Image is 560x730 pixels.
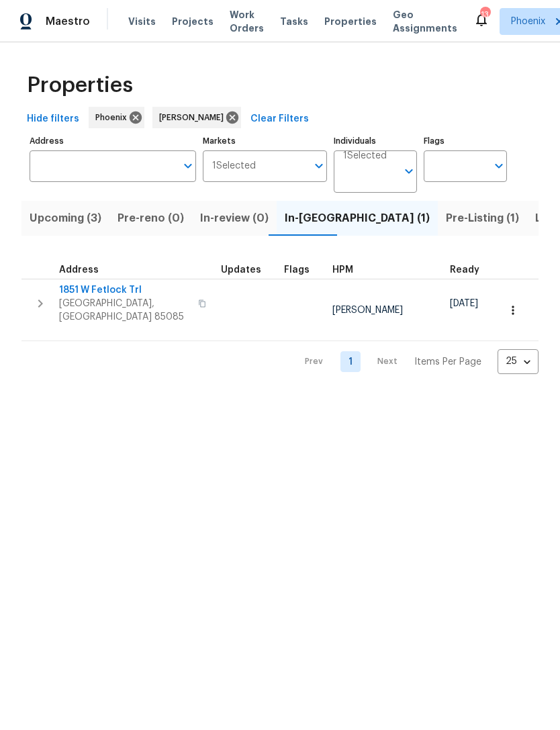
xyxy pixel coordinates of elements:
[324,15,377,28] span: Properties
[310,156,328,175] button: Open
[203,137,328,145] label: Markets
[30,209,101,228] span: Upcoming (3)
[30,137,196,145] label: Address
[27,111,79,128] span: Hide filters
[284,265,310,275] span: Flags
[280,17,308,26] span: Tasks
[179,156,197,175] button: Open
[343,150,387,162] span: 1 Selected
[446,209,519,228] span: Pre-Listing (1)
[414,355,481,369] p: Items Per Page
[95,111,132,124] span: Phoenix
[128,15,156,28] span: Visits
[27,79,133,92] span: Properties
[200,209,269,228] span: In-review (0)
[221,265,261,275] span: Updates
[424,137,507,145] label: Flags
[511,15,545,28] span: Phoenix
[498,344,539,379] div: 25
[292,349,539,374] nav: Pagination Navigation
[332,306,403,315] span: [PERSON_NAME]
[59,297,190,324] span: [GEOGRAPHIC_DATA], [GEOGRAPHIC_DATA] 85085
[285,209,430,228] span: In-[GEOGRAPHIC_DATA] (1)
[393,8,457,35] span: Geo Assignments
[46,15,90,28] span: Maestro
[400,162,418,181] button: Open
[250,111,309,128] span: Clear Filters
[172,15,214,28] span: Projects
[332,265,353,275] span: HPM
[212,161,256,172] span: 1 Selected
[21,107,85,132] button: Hide filters
[118,209,184,228] span: Pre-reno (0)
[59,265,99,275] span: Address
[59,283,190,297] span: 1851 W Fetlock Trl
[450,265,492,275] div: Earliest renovation start date (first business day after COE or Checkout)
[245,107,314,132] button: Clear Filters
[89,107,144,128] div: Phoenix
[334,137,417,145] label: Individuals
[480,8,489,21] div: 13
[152,107,241,128] div: [PERSON_NAME]
[230,8,264,35] span: Work Orders
[450,265,479,275] span: Ready
[489,156,508,175] button: Open
[450,299,478,308] span: [DATE]
[159,111,229,124] span: [PERSON_NAME]
[340,351,361,372] a: Goto page 1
